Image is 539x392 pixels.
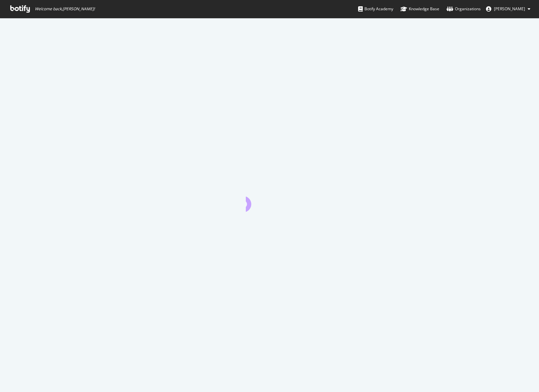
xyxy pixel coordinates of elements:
[246,188,294,212] div: animation
[401,6,439,12] div: Knowledge Base
[35,6,95,12] span: Welcome back, [PERSON_NAME] !
[358,6,393,12] div: Botify Academy
[494,6,525,12] span: Ryan Sammy
[481,4,536,14] button: [PERSON_NAME]
[447,6,481,12] div: Organizations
